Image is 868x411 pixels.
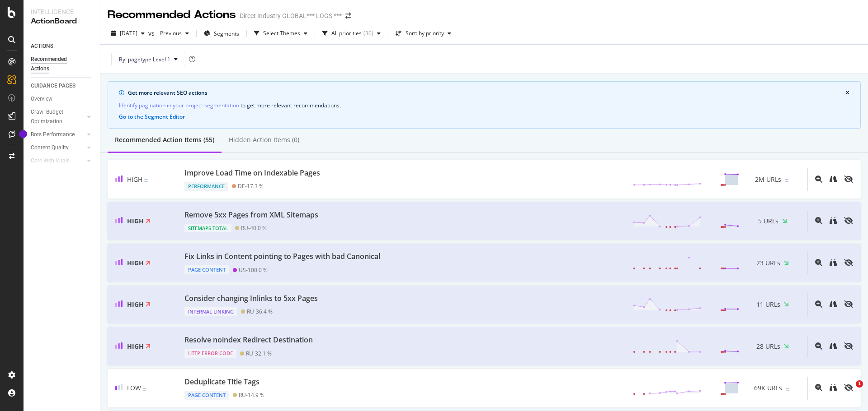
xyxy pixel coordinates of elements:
div: eye-slash [844,259,853,266]
div: magnifying-glass-plus [815,175,822,183]
div: magnifying-glass-plus [815,217,822,224]
a: binoculars [830,300,837,309]
div: binoculars [830,217,837,224]
a: binoculars [830,342,837,351]
div: magnifying-glass-plus [815,384,822,391]
span: High [127,300,144,309]
a: binoculars [830,383,837,392]
div: info banner [108,81,861,129]
div: US - 100.0 % [239,267,268,273]
div: RU - 40.0 % [241,225,267,231]
a: Recommended Actions [31,55,94,74]
button: All priorities(30) [319,26,384,41]
div: HTTP Error Code [184,349,236,358]
div: eye-slash [844,300,853,308]
div: Deduplicate Title Tags [184,377,259,387]
div: magnifying-glass-plus [815,259,822,266]
span: 1 [856,380,863,388]
div: Crawl Budget Optimization [31,107,78,126]
button: By: pagetype Level 1 [111,52,185,66]
div: Sort: by priority [406,31,444,36]
div: Tooltip anchor [19,130,27,138]
a: binoculars [830,175,837,184]
div: binoculars [830,342,837,350]
div: Content Quality [31,143,69,152]
span: 23 URLs [756,259,780,268]
div: Consider changing Inlinks to 5xx Pages [184,293,318,304]
div: binoculars [830,300,837,308]
span: Segments [214,30,239,37]
div: RU - 14.9 % [239,392,264,398]
div: Fix Links in Content pointing to Pages with bad Canonical [184,251,380,262]
span: 69K URLs [754,383,782,393]
div: Remove 5xx Pages from XML Sitemaps [184,210,318,220]
img: Equal [144,179,148,182]
div: binoculars [830,384,837,391]
div: Page Content [184,265,229,274]
div: arrow-right-arrow-left [345,13,351,19]
div: magnifying-glass-plus [815,342,822,350]
div: eye-slash [844,175,853,183]
span: High [127,259,144,267]
div: All priorities [331,31,362,36]
div: Recommended Actions [108,7,236,23]
div: Improve Load Time on Indexable Pages [184,168,320,178]
div: Direct Industry GLOBAL*** LOGS *** [240,11,342,20]
button: Select Themes [250,26,311,41]
span: By: pagetype Level 1 [119,55,170,63]
div: Intelligence [31,7,93,16]
div: Overview [31,94,52,104]
div: Sitemaps Total [184,224,231,233]
button: Sort: by priority [392,26,455,41]
div: Recommended Action Items (55) [115,135,214,144]
a: Core Web Vitals [31,156,85,166]
div: binoculars [830,259,837,266]
span: High [127,175,142,184]
div: RU - 32.1 % [246,350,272,357]
img: Equal [786,388,789,391]
img: Equal [785,179,788,182]
div: Hidden Action Items (0) [229,135,299,144]
span: High [127,217,144,225]
div: Performance [184,182,228,191]
div: GUIDANCE PAGES [31,81,75,91]
span: 2025 Aug. 18th [120,29,137,37]
a: Crawl Budget Optimization [31,107,85,126]
a: Overview [31,94,94,104]
div: Recommended Actions [31,55,85,74]
iframe: Intercom live chat [837,380,859,402]
a: ACTIONS [31,42,94,51]
span: Low [127,383,141,392]
div: RU - 36.4 % [247,308,273,315]
div: binoculars [830,175,837,183]
div: Resolve noindex Redirect Destination [184,335,313,345]
a: Content Quality [31,143,85,152]
div: Bots Performance [31,130,75,139]
a: binoculars [830,217,837,225]
div: eye-slash [844,342,853,350]
div: Get more relevant SEO actions [128,89,845,97]
span: 11 URLs [756,300,780,309]
div: eye-slash [844,217,853,224]
span: 2M URLs [755,175,781,184]
span: 28 URLs [756,342,780,351]
a: Bots Performance [31,130,85,139]
button: close banner [843,88,852,98]
a: GUIDANCE PAGES [31,81,94,91]
div: DE - 17.3 % [238,183,264,189]
span: 5 URLs [758,217,778,226]
img: Equal [143,388,146,391]
div: Core Web Vitals [31,156,70,166]
div: Internal Linking [184,307,237,316]
button: Go to the Segment Editor [119,114,185,120]
button: Previous [156,26,193,41]
a: binoculars [830,259,837,267]
div: ActionBoard [31,16,93,27]
div: magnifying-glass-plus [815,300,822,308]
div: Select Themes [263,31,300,36]
button: [DATE] [108,26,148,41]
span: High [127,342,144,351]
div: Page Content [184,391,229,400]
div: to get more relevant recommendations . [119,101,849,110]
span: vs [148,29,156,38]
